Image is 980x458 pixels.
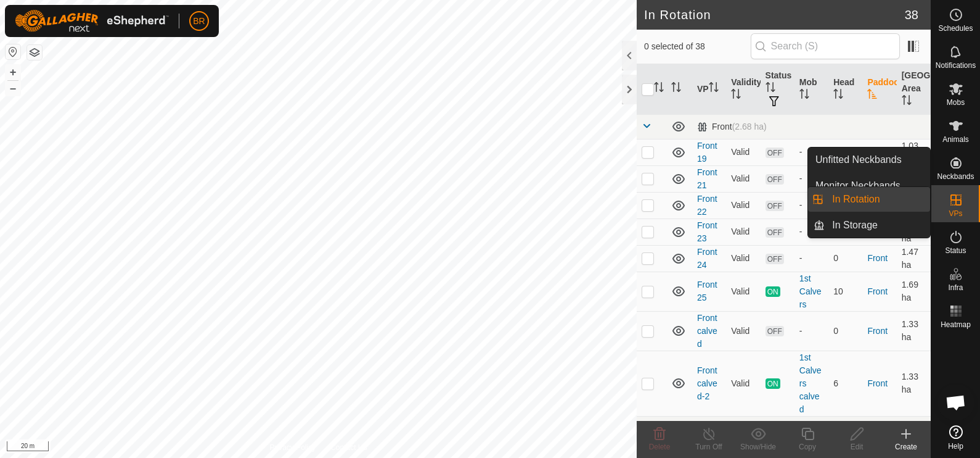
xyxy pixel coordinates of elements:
[949,210,962,217] span: VPs
[766,326,784,336] span: OFF
[766,84,775,94] p-sorticon: Activate to sort
[942,136,969,143] span: Animals
[897,311,931,351] td: 1.33 ha
[726,139,760,165] td: Valid
[766,378,780,389] span: ON
[799,252,823,265] div: -
[726,311,760,351] td: Valid
[828,272,862,311] td: 10
[938,25,973,32] span: Schedules
[644,7,905,22] h2: In Rotation
[697,122,767,132] div: Front
[27,45,42,60] button: Map Layers
[897,245,931,272] td: 1.47 ha
[799,351,823,416] div: 1st Calvers calved
[825,213,930,238] a: In Storage
[649,443,671,451] span: Delete
[330,442,367,453] a: Contact Us
[867,378,888,388] a: Front
[881,441,931,452] div: Create
[697,167,717,190] a: Front 21
[808,213,930,238] li: In Storage
[937,173,974,180] span: Neckbands
[794,64,828,115] th: Mob
[709,84,719,94] p-sorticon: Activate to sort
[799,225,823,238] div: -
[808,148,930,172] a: Unfitted Neckbands
[936,62,976,69] span: Notifications
[697,365,717,401] a: Front calved-2
[828,64,862,115] th: Head
[726,165,760,192] td: Valid
[867,326,888,336] a: Front
[799,272,823,311] div: 1st Calvers
[726,192,760,219] td: Valid
[269,442,316,453] a: Privacy Policy
[697,220,717,243] a: Front 23
[766,254,784,264] span: OFF
[751,33,900,59] input: Search (S)
[828,311,862,351] td: 0
[644,40,751,53] span: 0 selected of 38
[15,10,169,32] img: Gallagher Logo
[828,245,862,272] td: 0
[799,172,823,185] div: -
[783,441,832,452] div: Copy
[867,253,888,263] a: Front
[867,286,888,296] a: Front
[799,91,809,101] p-sorticon: Activate to sort
[6,81,20,96] button: –
[726,272,760,311] td: Valid
[697,194,717,217] a: Front 22
[761,64,794,115] th: Status
[799,199,823,212] div: -
[799,325,823,338] div: -
[897,64,931,115] th: [GEOGRAPHIC_DATA] Area
[766,227,784,238] span: OFF
[697,313,717,349] a: Front calved
[947,99,965,106] span: Mobs
[941,321,971,328] span: Heatmap
[867,91,877,101] p-sorticon: Activate to sort
[697,280,717,302] a: Front 25
[832,218,878,233] span: In Storage
[731,91,741,101] p-sorticon: Activate to sort
[733,441,783,452] div: Show/Hide
[766,174,784,185] span: OFF
[726,351,760,416] td: Valid
[671,84,681,94] p-sorticon: Activate to sort
[732,122,767,131] span: (2.68 ha)
[726,245,760,272] td: Valid
[815,178,900,193] span: Monitor Neckbands
[832,441,881,452] div: Edit
[799,146,823,159] div: -
[832,192,880,207] span: In Rotation
[828,139,862,165] td: 0
[862,64,896,115] th: Paddock
[692,64,726,115] th: VP
[766,201,784,211] span: OFF
[193,15,205,28] span: BR
[766,148,784,158] span: OFF
[897,351,931,416] td: 1.33 ha
[948,443,963,450] span: Help
[825,187,930,212] a: In Rotation
[654,84,664,94] p-sorticon: Activate to sort
[808,187,930,212] li: In Rotation
[808,173,930,198] a: Monitor Neckbands
[905,6,918,24] span: 38
[766,286,780,297] span: ON
[726,64,760,115] th: Validity
[684,441,733,452] div: Turn Off
[828,351,862,416] td: 6
[902,97,912,107] p-sorticon: Activate to sort
[697,247,717,270] a: Front 24
[937,384,974,421] div: Open chat
[948,284,963,291] span: Infra
[897,139,931,165] td: 1.03 ha
[726,219,760,245] td: Valid
[815,152,902,167] span: Unfitted Neckbands
[6,44,20,59] button: Reset Map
